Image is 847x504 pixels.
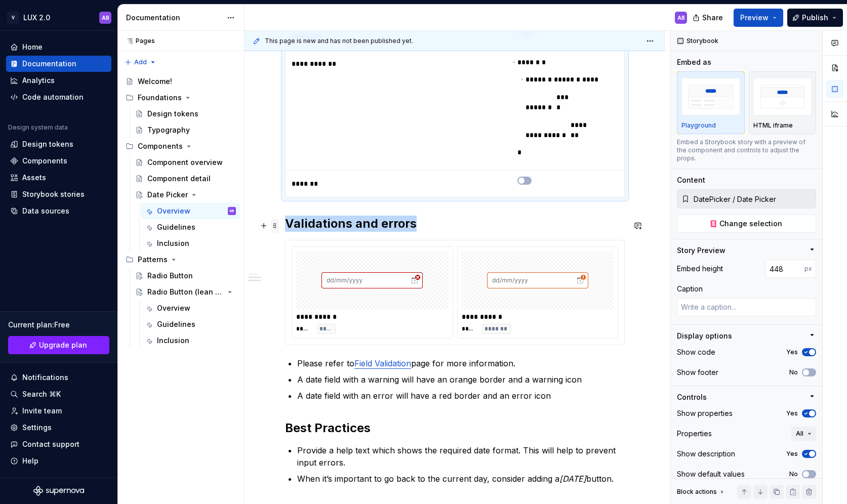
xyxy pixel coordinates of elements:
[157,335,189,346] div: Inclusion
[131,106,240,122] a: Design tokens
[677,392,816,402] button: Controls
[677,347,715,357] div: Show code
[22,59,76,69] div: Documentation
[6,170,111,186] a: Assets
[141,316,240,332] a: Guidelines
[787,9,843,27] button: Publish
[22,206,69,216] div: Data sources
[122,138,240,154] div: Components
[749,71,817,134] button: placeholderHTML iframe
[796,430,803,438] span: All
[677,284,703,294] div: Caption
[6,153,111,169] a: Components
[22,439,79,449] div: Contact support
[122,73,240,90] a: Welcome!
[677,264,723,274] div: Embed height
[147,287,224,297] div: Radio Button (lean approach)
[147,109,198,119] div: Design tokens
[22,456,38,466] div: Help
[677,245,816,256] button: Story Preview
[559,474,586,484] em: [DATE]
[789,470,798,478] label: No
[297,373,625,386] p: A date field with a warning will have an orange border and a warning icon
[285,216,625,232] h2: Validations and errors
[122,37,155,45] div: Pages
[22,75,55,86] div: Analytics
[6,369,111,386] button: Notifications
[229,206,234,216] div: AB
[22,372,68,383] div: Notifications
[22,156,67,166] div: Components
[802,13,828,23] span: Publish
[677,392,707,402] div: Controls
[122,90,240,106] div: Foundations
[6,136,111,152] a: Design tokens
[7,12,19,24] div: V
[141,235,240,251] a: Inclusion
[131,171,240,187] a: Component detail
[681,121,716,130] p: Playground
[131,284,240,300] a: Radio Button (lean approach)
[765,260,804,278] input: Auto
[677,485,726,499] div: Block actions
[6,39,111,55] a: Home
[131,268,240,284] a: Radio Button
[22,139,73,149] div: Design tokens
[2,7,115,28] button: VLUX 2.0AB
[141,300,240,316] a: Overview
[8,123,68,132] div: Design system data
[131,122,240,138] a: Typography
[786,348,798,356] label: Yes
[677,331,732,341] div: Display options
[22,92,84,102] div: Code automation
[33,486,84,496] svg: Supernova Logo
[147,271,193,281] div: Radio Button
[147,190,188,200] div: Date Picker
[677,469,745,479] div: Show default values
[265,37,413,45] span: This page is new and has not been published yet.
[688,9,730,27] button: Share
[141,219,240,235] a: Guidelines
[6,436,111,452] button: Contact support
[138,141,183,151] div: Components
[354,358,411,368] a: Field Validation
[157,206,190,216] div: Overview
[8,336,109,354] a: Upgrade plan
[6,453,111,469] button: Help
[22,42,43,52] div: Home
[6,386,111,402] button: Search ⌘K
[147,157,223,167] div: Component overview
[6,419,111,436] a: Settings
[677,367,718,377] div: Show footer
[131,187,240,203] a: Date Picker
[677,215,816,233] button: Change selection
[122,73,240,349] div: Page tree
[753,121,793,130] p: HTML iframe
[297,473,625,485] p: When it’s important to go back to the current day, consider adding a button.
[740,13,769,23] span: Preview
[6,203,111,219] a: Data sources
[677,331,816,341] button: Display options
[677,138,816,162] div: Embed a Storybook story with a preview of the component and controls to adjust the props.
[753,78,812,115] img: placeholder
[677,14,685,22] div: AB
[147,174,211,184] div: Component detail
[157,222,195,232] div: Guidelines
[804,265,812,273] p: px
[677,57,711,67] div: Embed as
[6,56,111,72] a: Documentation
[157,303,190,313] div: Overview
[677,429,712,439] div: Properties
[681,78,740,115] img: placeholder
[131,154,240,171] a: Component overview
[677,175,705,185] div: Content
[6,186,111,202] a: Storybook stories
[134,58,147,66] span: Add
[22,189,85,199] div: Storybook stories
[122,55,159,69] button: Add
[138,76,172,87] div: Welcome!
[23,13,50,23] div: LUX 2.0
[22,173,46,183] div: Assets
[102,14,109,22] div: AB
